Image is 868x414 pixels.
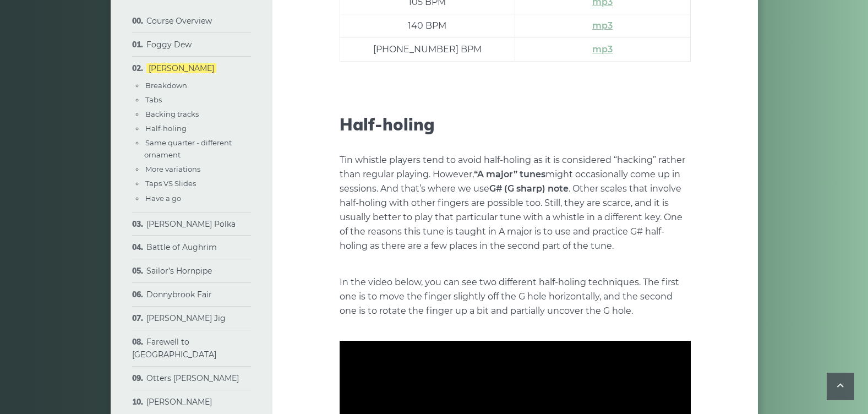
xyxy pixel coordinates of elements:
strong: G# (G sharp) note [489,183,569,194]
td: [PHONE_NUMBER] BPM [340,38,515,62]
a: Farewell to [GEOGRAPHIC_DATA] [132,337,216,360]
a: Foggy Dew [146,40,192,50]
a: Battle of Aughrim [146,242,217,252]
a: Half-holing [145,124,187,133]
a: [PERSON_NAME] Polka [146,219,236,229]
a: Sailor’s Hornpipe [146,266,212,276]
a: Same quarter - different ornament [144,138,232,159]
p: Tin whistle players tend to avoid half-holing as it is considered “hacking” rather than regular p... [340,153,691,253]
p: In the video below, you can see two different half-holing techniques. The first one is to move th... [340,275,691,318]
h2: Half-holing [340,115,691,134]
a: [PERSON_NAME] [146,397,212,407]
a: mp3 [592,20,613,31]
a: Backing tracks [145,110,199,118]
a: Tabs [145,95,162,104]
a: Taps VS Slides [145,179,196,188]
strong: “A major” tunes [474,169,545,179]
a: [PERSON_NAME] [146,63,216,73]
td: 140 BPM [340,14,515,38]
a: Have a go [145,194,181,203]
a: Otters [PERSON_NAME] [146,373,239,383]
a: More variations [145,165,200,173]
a: mp3 [592,44,613,55]
a: Course Overview [146,16,212,26]
a: [PERSON_NAME] Jig [146,313,226,323]
a: Donnybrook Fair [146,290,212,299]
a: Breakdown [145,81,187,90]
